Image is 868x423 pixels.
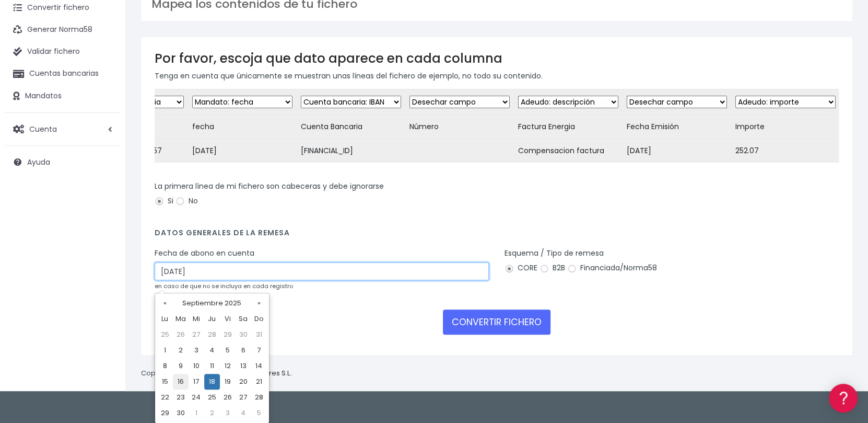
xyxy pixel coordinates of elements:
td: 10 [189,358,204,374]
td: 6 [236,342,251,358]
td: Fecha Emisión [623,115,731,139]
td: 31 [251,327,267,342]
td: 5 [220,342,236,358]
div: Programadores [10,251,198,261]
td: 26 [220,390,236,405]
td: 19 [220,374,236,390]
td: [FINANCIAL_ID] [297,139,405,163]
label: Si [155,196,173,207]
th: Vi [220,311,236,327]
td: 252.07 [731,139,840,163]
a: Ayuda [5,151,120,173]
a: Generar Norma58 [5,19,120,41]
td: 26 [173,327,189,342]
td: 29 [220,327,236,342]
p: Tenga en cuenta que únicamente se muestran unas líneas del fichero de ejemplo, no todo su contenido. [155,70,839,82]
td: 11 [204,358,220,374]
td: 4 [236,405,251,421]
td: 17 [189,374,204,390]
a: Formatos [10,132,198,148]
th: Ma [173,311,189,327]
a: Cuentas bancarias [5,63,120,85]
h3: Por favor, escoja que dato aparece en cada columna [155,51,839,66]
td: 28 [251,390,267,405]
a: Validar fichero [5,41,120,63]
td: Importe [731,115,840,139]
span: Ayuda [27,157,50,167]
label: Fecha de abono en cuenta [155,248,254,259]
td: 1 [157,342,173,358]
a: API [10,267,198,283]
label: CORE [505,262,537,273]
label: Esquema / Tipo de remesa [505,248,604,259]
td: fecha [188,115,297,139]
th: « [157,295,173,311]
td: 4 [204,342,220,358]
td: 13 [236,358,251,374]
a: Problemas habituales [10,148,198,165]
a: Cuenta [5,118,120,140]
td: 7 [251,342,267,358]
td: [DATE] [188,139,297,163]
th: Mi [189,311,204,327]
td: 9 [173,358,189,374]
td: 15 [157,374,173,390]
th: Lu [157,311,173,327]
label: B2B [539,262,565,273]
div: Información general [10,73,198,83]
td: 23 [173,390,189,405]
td: 14 [251,358,267,374]
th: Sa [236,311,251,327]
td: 18 [204,374,220,390]
td: 2 [204,405,220,421]
label: No [175,196,198,207]
td: 25 [157,327,173,342]
td: 30 [236,327,251,342]
td: 29 [157,405,173,421]
a: Perfiles de empresas [10,181,198,197]
td: 3 [220,405,236,421]
a: Mandatos [5,85,120,107]
h4: Datos generales de la remesa [155,228,839,243]
td: 2 [173,342,189,358]
td: Cuenta Bancaria [297,115,405,139]
td: [DATE] [623,139,731,163]
td: 22 [157,390,173,405]
td: Número [405,115,514,139]
td: 8 [157,358,173,374]
a: General [10,224,198,241]
th: Septiembre 2025 [173,295,251,311]
td: 12 [220,358,236,374]
td: 1 [189,405,204,421]
a: POWERED BY ENCHANT [144,301,201,311]
label: Financiada/Norma58 [567,262,657,273]
td: 25 [204,390,220,405]
button: Contáctanos [10,280,198,298]
td: 20 [236,374,251,390]
a: Información general [10,89,198,105]
td: 3 [189,342,204,358]
small: en caso de que no se incluya en cada registro [155,282,293,290]
td: Compensacion factura [514,139,623,163]
td: 5 [251,405,267,421]
p: Copyright © 2025 . [141,368,293,379]
a: Videotutoriales [10,165,198,181]
td: Factura Energia [514,115,623,139]
span: Cuenta [29,123,57,134]
td: 21 [251,374,267,390]
td: 28 [204,327,220,342]
th: Do [251,311,267,327]
td: 30 [173,405,189,421]
div: Facturación [10,208,198,218]
label: La primera línea de mi fichero son cabeceras y debe ignorarse [155,181,384,192]
td: 27 [236,390,251,405]
td: 16 [173,374,189,390]
th: Ju [204,311,220,327]
td: 27 [189,327,204,342]
th: » [251,295,267,311]
td: 24 [189,390,204,405]
button: CONVERTIR FICHERO [443,310,550,335]
div: Convertir ficheros [10,116,198,125]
